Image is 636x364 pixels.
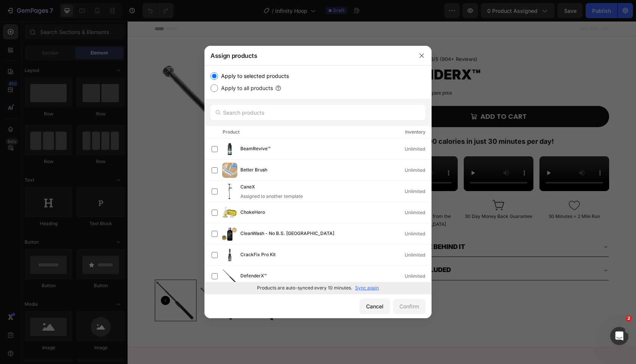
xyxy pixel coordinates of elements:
[240,145,270,153] span: BeamRevive™
[413,191,481,199] p: 30 Minutes = 2 Mile Run
[366,302,383,310] div: Cancel
[610,327,628,345] iframe: Intercom live chat
[222,247,237,263] img: product-img
[218,84,273,93] label: Apply to all products
[261,191,329,207] p: 3-5 Day Shipping from the [GEOGRAPHIC_DATA]
[298,35,350,41] p: 4.6/5 (904+ Reviews)
[223,128,240,136] div: Product
[222,163,237,178] img: product-img
[218,72,289,81] label: Apply to selected products
[405,128,426,136] div: Inventory
[222,226,237,241] img: product-img
[405,230,431,238] div: Unlimited
[337,191,405,199] p: 30 Day Money Back Guarantee
[262,220,338,232] p: THE SCIENCE BEHIND IT
[222,269,237,284] img: product-img
[261,114,481,126] p: Burn up to 700 calories in just 30 minutes per day!
[355,285,379,291] p: Sync again
[454,142,475,163] button: Carousel Next Arrow
[360,299,390,314] button: Cancel
[240,230,334,238] span: CleanWash - No B.S. [GEOGRAPHIC_DATA]
[204,46,412,65] div: Assign products
[405,251,431,259] div: Unlimited
[260,65,283,78] div: £24.99
[240,251,276,259] span: CrackFix Pro Kit
[405,209,431,216] div: Unlimited
[222,205,237,220] img: product-img
[405,166,431,174] div: Unlimited
[336,135,406,170] video: Video
[260,135,330,170] video: Video
[240,183,255,191] span: CaneX
[262,243,323,255] p: WHAT'S INCLUDED
[393,299,426,314] button: Confirm
[353,89,399,101] div: Add to cart
[260,44,482,63] h2: DefenderX™
[412,135,482,170] video: Video
[267,142,288,163] button: Carousel Back Arrow
[240,166,267,174] span: Better Brush
[260,85,482,106] button: Add to cart
[204,65,432,294] div: />
[399,302,419,310] div: Confirm
[240,193,303,200] div: Assigned to another template
[222,142,237,157] img: product-img
[33,275,42,284] button: Carousel Back Arrow
[222,184,237,199] img: product-img
[405,272,431,280] div: Unlimited
[405,145,431,153] div: Unlimited
[405,188,431,195] div: Unlimited
[210,105,426,120] input: Search products
[289,70,325,74] p: No compare price
[233,275,242,284] button: Carousel Next Arrow
[257,285,352,291] p: Products are auto-synced every 10 minutes.
[240,208,265,217] span: ChokeHero
[240,272,267,280] span: DefenderX™
[626,316,632,322] span: 2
